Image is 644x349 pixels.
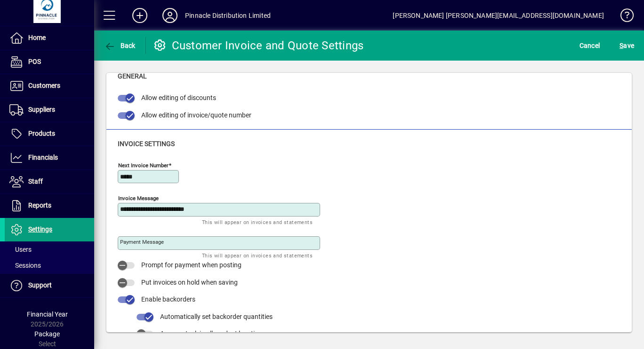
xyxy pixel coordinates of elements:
span: Staff [28,178,43,185]
mat-label: Invoice Message [118,195,159,202]
span: Enable backorders [141,295,195,303]
mat-hint: This will appear on invoices and statements [202,250,313,261]
span: Suppliers [28,106,55,113]
a: Reports [5,194,94,217]
span: General [118,72,147,80]
app-page-header-button: Back [94,37,146,54]
span: Invoice settings [118,140,175,147]
span: Back [104,42,136,49]
span: Financials [28,154,58,161]
span: Automatically set backorder quantities [160,313,273,320]
a: POS [5,50,94,74]
span: Allow editing of invoice/quote number [141,111,251,119]
span: Assess stock in all product locations [160,330,266,337]
mat-hint: This will appear on invoices and statements [202,217,313,227]
span: Financial Year [27,310,68,318]
div: Customer Invoice and Quote Settings [153,38,364,53]
span: Cancel [580,38,600,53]
div: [PERSON_NAME] [PERSON_NAME][EMAIL_ADDRESS][DOMAIN_NAME] [393,8,604,23]
a: Customers [5,74,94,98]
mat-label: Next invoice number [118,162,169,169]
a: Users [5,241,94,257]
span: Put invoices on hold when saving [141,279,238,286]
button: Profile [155,7,185,24]
a: Knowledge Base [613,2,632,32]
span: Products [28,130,55,137]
button: Back [102,37,138,54]
span: ave [620,38,634,53]
span: Allow editing of discounts [141,94,216,101]
button: Add [125,7,155,24]
a: Support [5,274,94,297]
button: Save [617,37,636,54]
span: Home [28,34,46,41]
span: Prompt for payment when posting [141,261,241,269]
a: Suppliers [5,98,94,122]
span: Users [9,246,32,253]
span: Sessions [9,262,41,269]
span: Customers [28,82,60,89]
span: Support [28,281,52,289]
div: Pinnacle Distribution Limited [185,8,271,23]
span: Reports [28,202,51,209]
button: Cancel [577,37,603,54]
span: POS [28,58,41,65]
span: Package [34,330,60,338]
a: Products [5,122,94,146]
span: S [620,42,623,49]
a: Home [5,26,94,50]
span: Settings [28,225,52,233]
a: Financials [5,146,94,170]
mat-label: Payment Message [120,239,164,245]
a: Staff [5,170,94,194]
a: Sessions [5,257,94,273]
